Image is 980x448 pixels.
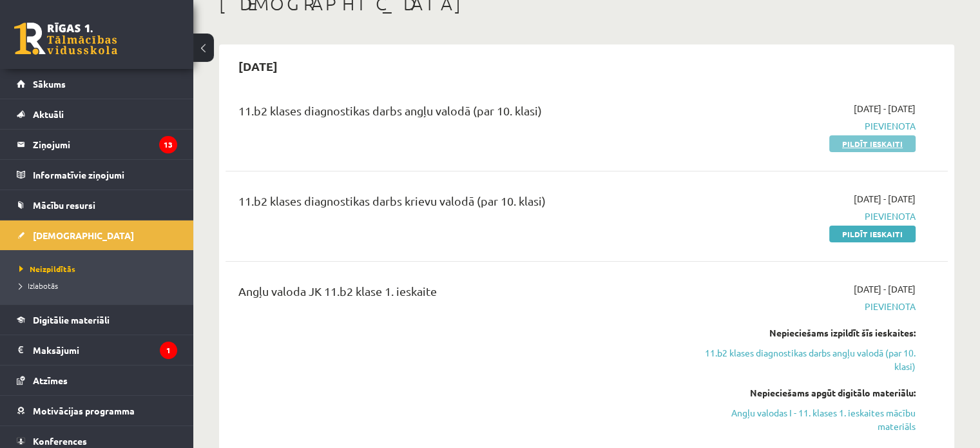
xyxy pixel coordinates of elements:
h2: [DATE] [226,51,291,81]
span: Pievienota [703,209,916,223]
a: Motivācijas programma [17,396,177,425]
a: Neizpildītās [19,263,180,275]
span: Izlabotās [19,280,58,291]
span: [DATE] - [DATE] [854,192,916,206]
a: Digitālie materiāli [17,305,177,335]
a: Pildīt ieskaiti [829,135,916,152]
div: 11.b2 klases diagnostikas darbs krievu valodā (par 10. klasi) [238,192,684,216]
span: Digitālie materiāli [33,314,110,326]
span: Sākums [33,78,66,90]
a: Sākums [17,69,177,99]
span: Mācību resursi [33,199,95,211]
a: Pildīt ieskaiti [829,226,916,242]
a: Ziņojumi13 [17,130,177,159]
a: [DEMOGRAPHIC_DATA] [17,220,177,250]
a: Informatīvie ziņojumi [17,160,177,190]
a: Mācību resursi [17,190,177,220]
i: 1 [160,342,177,359]
span: [DATE] - [DATE] [854,102,916,115]
legend: Informatīvie ziņojumi [33,160,177,190]
a: Rīgas 1. Tālmācības vidusskola [14,23,117,55]
span: Aktuāli [33,108,64,120]
div: Nepieciešams apgūt digitālo materiālu: [703,386,916,400]
legend: Ziņojumi [33,130,177,159]
span: Atzīmes [33,375,68,386]
div: Nepieciešams izpildīt šīs ieskaites: [703,326,916,340]
a: Maksājumi1 [17,335,177,365]
legend: Maksājumi [33,335,177,365]
a: Atzīmes [17,365,177,395]
div: 11.b2 klases diagnostikas darbs angļu valodā (par 10. klasi) [238,102,684,126]
span: [DEMOGRAPHIC_DATA] [33,229,134,241]
span: Neizpildītās [19,264,75,274]
span: Pievienota [703,300,916,313]
span: Pievienota [703,119,916,133]
span: Konferences [33,435,87,447]
a: 11.b2 klases diagnostikas darbs angļu valodā (par 10. klasi) [703,346,916,373]
span: Motivācijas programma [33,405,135,416]
span: [DATE] - [DATE] [854,282,916,296]
div: Angļu valoda JK 11.b2 klase 1. ieskaite [238,282,684,306]
a: Angļu valodas I - 11. klases 1. ieskaites mācību materiāls [703,406,916,433]
i: 13 [159,136,177,153]
a: Aktuāli [17,99,177,129]
a: Izlabotās [19,280,180,291]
